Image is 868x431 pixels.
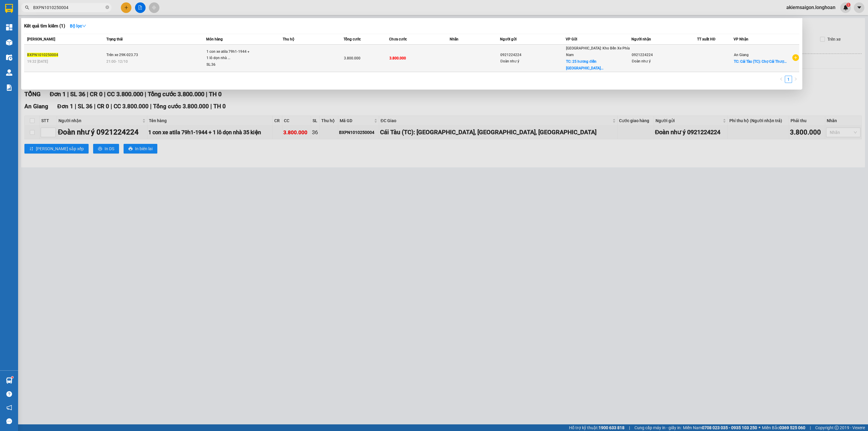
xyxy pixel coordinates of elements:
span: Chưa cước [389,37,407,41]
button: right [792,76,799,83]
span: [PERSON_NAME] [27,37,55,41]
span: 3.800.000 [344,56,360,60]
span: question-circle [6,391,12,397]
img: solution-icon [6,84,12,91]
span: TC: 25 hương điền [GEOGRAPHIC_DATA]... [566,59,603,70]
span: message [6,418,12,424]
div: 0921224224 [500,52,565,58]
button: Bộ lọcdown [65,21,91,31]
span: Người nhận [631,37,651,41]
span: Thu hộ [283,37,294,41]
span: Trạng thái [106,37,123,41]
a: 1 [785,76,792,83]
span: TT xuất HĐ [697,37,715,41]
sup: 1 [11,376,13,378]
span: BXPN1010250004 [27,53,58,57]
span: Món hàng [206,37,223,41]
span: close-circle [105,5,109,9]
strong: Bộ lọc [70,24,86,28]
div: 1 con xe atila 79h1-1944 + 1 lô dọn nhà ... [206,49,252,62]
span: Nhãn [450,37,458,41]
span: 21:00 - 12/10 [106,59,128,64]
span: left [779,77,783,81]
span: right [794,77,797,81]
img: warehouse-icon [6,69,12,76]
button: left [778,76,785,83]
span: Trên xe 29K-023.73 [106,53,138,57]
h3: Kết quả tìm kiếm ( 1 ) [24,23,65,29]
span: search [25,5,29,10]
span: Tổng cước [344,37,361,41]
div: 0921224224 [632,52,697,58]
li: Next Page [792,76,799,83]
span: plus-circle [792,54,799,61]
img: logo-vxr [5,4,13,13]
div: Đoàn như ý [500,58,565,65]
span: down [82,24,86,28]
img: warehouse-icon [6,377,12,384]
span: Người gửi [500,37,517,41]
span: VP Gửi [566,37,577,41]
span: 19:32 [DATE] [27,59,48,64]
div: Đoàn như ý [632,58,697,65]
span: An Giang [734,53,749,57]
li: 1 [785,76,792,83]
span: close-circle [105,5,109,11]
span: 3.800.000 [389,56,406,60]
input: Tìm tên, số ĐT hoặc mã đơn [33,4,104,11]
img: dashboard-icon [6,24,12,30]
img: warehouse-icon [6,39,12,46]
img: warehouse-icon [6,54,12,61]
div: SL: 36 [206,62,252,68]
span: notification [6,405,12,410]
span: [GEOGRAPHIC_DATA]: Kho Bến Xe Phía Nam [566,46,630,57]
span: VP Nhận [734,37,748,41]
li: Previous Page [778,76,785,83]
span: TC: Cái Tàu (TC): Chợ Cái Thượ... [734,59,787,64]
